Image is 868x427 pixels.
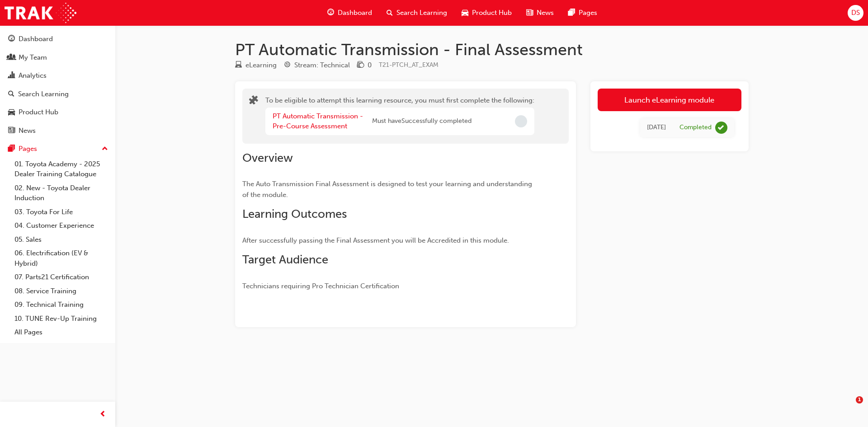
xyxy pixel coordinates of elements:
span: up-icon [102,143,108,155]
div: Pages [19,144,37,154]
a: 04. Customer Experience [11,219,112,233]
a: 01. Toyota Academy - 2025 Dealer Training Catalogue [11,157,112,181]
a: 06. Electrification (EV & Hybrid) [11,246,112,270]
span: prev-icon [99,409,106,420]
span: puzzle-icon [249,96,258,107]
span: Overview [242,151,293,165]
iframe: Intercom live chat [837,396,859,418]
button: DashboardMy TeamAnalyticsSearch LearningProduct HubNews [4,29,112,141]
a: search-iconSearch Learning [379,4,454,22]
span: Search Learning [396,8,447,18]
span: After successfully passing the Final Assessment you will be Accredited in this module. [242,236,509,244]
span: Learning resource code [379,61,439,69]
span: car-icon [462,7,468,19]
span: News [537,8,554,18]
span: DS [851,8,860,18]
span: people-icon [8,54,15,62]
a: Analytics [4,67,112,84]
span: Learning Outcomes [242,207,347,221]
div: Completed [679,123,712,132]
div: 0 [368,60,372,70]
span: guage-icon [8,35,15,43]
a: Product Hub [4,104,112,121]
button: DS [848,5,863,21]
span: search-icon [387,7,393,19]
div: My Team [19,52,47,63]
span: search-icon [8,90,14,99]
span: money-icon [357,61,364,70]
a: 09. Technical Training [11,298,112,312]
a: Dashboard [4,31,112,47]
span: Target Audience [242,253,328,267]
a: 10. TUNE Rev-Up Training [11,312,112,326]
button: Launch eLearning module [598,89,741,111]
a: News [4,122,112,139]
button: Pages [4,141,112,157]
div: Mon Apr 08 2019 00:00:00 GMT+1000 (Australian Eastern Standard Time) [647,122,666,133]
a: 08. Service Training [11,284,112,298]
span: 1 [856,396,863,404]
a: 03. Toyota For Life [11,205,112,219]
span: Must have Successfully completed [372,116,472,127]
span: learningRecordVerb_COMPLETE-icon [715,122,727,134]
span: Pages [579,8,597,18]
div: Product Hub [19,107,58,117]
span: news-icon [8,127,15,135]
a: PT Automatic Transmission - Pre-Course Assessment [273,112,363,131]
a: My Team [4,49,112,66]
a: car-iconProduct Hub [454,4,519,22]
div: Search Learning [18,89,69,99]
div: Price [357,60,372,71]
span: Dashboard [338,8,372,18]
div: Analytics [19,70,47,81]
span: pages-icon [568,7,575,19]
div: To be eligible to attempt this learning resource, you must first complete the following: [265,95,534,137]
h1: PT Automatic Transmission - Final Assessment [235,40,749,60]
div: Stream: Technical [294,60,350,70]
span: Product Hub [472,8,512,18]
div: Dashboard [19,34,53,44]
a: 02. New - Toyota Dealer Induction [11,181,112,205]
a: 05. Sales [11,233,112,247]
a: pages-iconPages [561,4,604,22]
span: chart-icon [8,72,15,80]
span: guage-icon [327,7,334,19]
div: eLearning [245,60,277,70]
span: pages-icon [8,145,15,153]
a: guage-iconDashboard [320,4,379,22]
a: All Pages [11,325,112,339]
a: 07. Parts21 Certification [11,270,112,284]
a: Search Learning [4,86,112,103]
span: target-icon [284,61,291,70]
div: Stream [284,60,350,71]
span: Incomplete [515,115,527,127]
span: car-icon [8,108,15,117]
span: learningResourceType_ELEARNING-icon [235,61,242,70]
span: Technicians requiring Pro Technician Certification [242,282,399,290]
span: The Auto Transmission Final Assessment is designed to test your learning and understanding of the... [242,180,534,199]
span: news-icon [526,7,533,19]
div: Type [235,60,277,71]
img: Trak [5,3,76,23]
div: News [19,126,36,136]
a: news-iconNews [519,4,561,22]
